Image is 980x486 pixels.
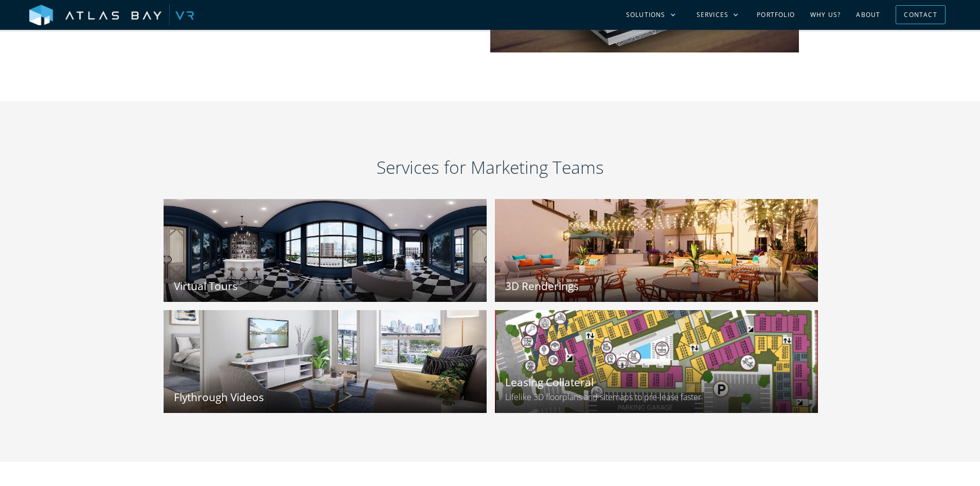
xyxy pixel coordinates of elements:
[626,10,666,20] div: Solutions
[904,7,937,23] div: Contact
[505,390,808,405] div: Lifelike 3D floorplans and sitemaps to pre-lease faster
[174,390,476,405] h3: Flythrough Videos
[164,199,487,302] a: Virtual Tours
[29,5,194,26] img: Atlas Bay VR Logo
[505,375,808,390] h3: Leasing Collateral
[495,310,818,413] a: Leasing CollateralLifelike 3D floorplans and sitemaps to pre-lease faster
[505,279,808,294] h3: 3D Renderings
[182,155,799,179] h2: Services for Marketing Teams
[896,5,945,24] a: Contact
[697,10,729,20] div: Services
[495,199,818,302] a: 3D Renderings
[164,310,487,413] a: Flythrough Videos
[174,279,476,294] h3: Virtual Tours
